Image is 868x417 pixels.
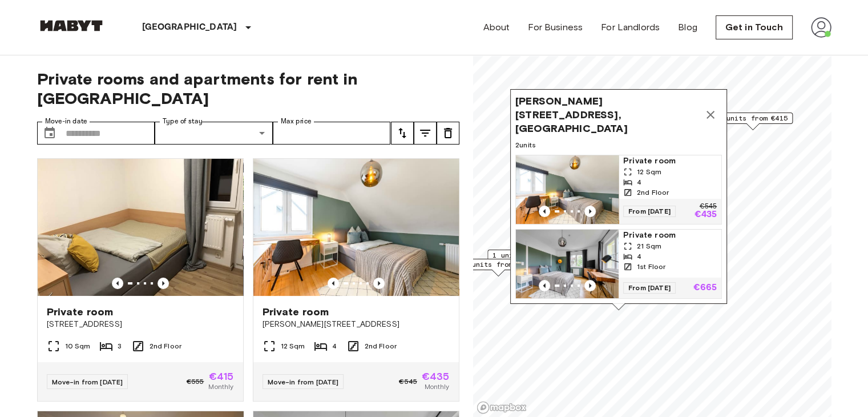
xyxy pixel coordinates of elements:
[713,113,793,130] div: Map marker
[281,341,305,351] span: 12 Sqm
[45,117,87,126] label: Move-in date
[516,230,619,298] img: Marketing picture of unit DE-09-001-001-04HF
[38,159,243,296] img: Marketing picture of unit DE-09-018-003-03HF
[623,206,676,217] span: From [DATE]
[163,117,203,126] label: Type of stay
[332,341,337,351] span: 4
[483,21,510,34] a: About
[37,158,244,402] a: Marketing picture of unit DE-09-018-003-03HFPrevious imagePrevious imagePrivate room[STREET_ADDRE...
[187,376,204,387] span: €555
[718,113,788,123] span: 3 units from €415
[694,210,717,219] p: €435
[399,376,417,387] span: €545
[52,378,123,386] span: Move-in from [DATE]
[142,21,237,34] p: [GEOGRAPHIC_DATA]
[516,155,619,224] img: Marketing picture of unit DE-09-001-002-01HF
[515,155,722,224] a: Marketing picture of unit DE-09-001-002-01HFPrevious imagePrevious imagePrivate room12 Sqm42nd Fl...
[47,319,234,330] span: [STREET_ADDRESS]
[539,280,550,291] button: Previous image
[539,206,550,217] button: Previous image
[424,382,449,392] span: Monthly
[584,280,596,291] button: Previous image
[678,21,697,34] a: Blog
[208,382,233,392] span: Monthly
[601,21,660,34] a: For Landlords
[637,262,665,272] span: 1st Floor
[253,158,459,402] a: Marketing picture of unit DE-09-001-002-01HFPrevious imagePrevious imagePrivate room[PERSON_NAME]...
[373,278,385,289] button: Previous image
[328,278,339,289] button: Previous image
[253,159,459,296] img: Marketing picture of unit DE-09-001-002-01HF
[487,250,567,267] div: Map marker
[699,203,716,210] p: €545
[623,155,717,167] span: Private room
[209,371,234,382] span: €415
[158,278,169,289] button: Previous image
[693,283,717,292] p: €665
[637,241,661,251] span: 21 Sqm
[716,15,793,39] a: Get in Touch
[477,401,527,414] a: Mapbox logo
[637,187,669,198] span: 2nd Floor
[515,94,699,135] span: [PERSON_NAME][STREET_ADDRESS], [GEOGRAPHIC_DATA]
[422,371,450,382] span: €435
[623,230,717,241] span: Private room
[437,122,459,145] button: tune
[263,319,450,330] span: [PERSON_NAME][STREET_ADDRESS]
[637,167,661,177] span: 12 Sqm
[391,122,414,145] button: tune
[528,21,583,34] a: For Business
[623,282,676,294] span: From [DATE]
[637,177,641,187] span: 4
[515,229,722,299] a: Marketing picture of unit DE-09-001-001-04HFPrevious imagePrevious imagePrivate room21 Sqm41st Fl...
[47,305,114,319] span: Private room
[150,341,181,351] span: 2nd Floor
[584,206,596,217] button: Previous image
[414,122,437,145] button: tune
[281,117,312,126] label: Max price
[463,259,533,270] span: 1 units from €555
[118,341,122,351] span: 3
[38,122,61,145] button: Choose date
[515,140,722,150] span: 2 units
[263,305,329,319] span: Private room
[811,17,831,38] img: avatar
[510,89,727,310] div: Map marker
[492,250,562,260] span: 1 units from €460
[637,251,641,262] span: 4
[37,20,106,31] img: Habyt
[268,378,339,386] span: Move-in from [DATE]
[458,259,538,276] div: Map marker
[112,278,123,289] button: Previous image
[37,69,459,108] span: Private rooms and apartments for rent in [GEOGRAPHIC_DATA]
[365,341,397,351] span: 2nd Floor
[65,341,91,351] span: 10 Sqm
